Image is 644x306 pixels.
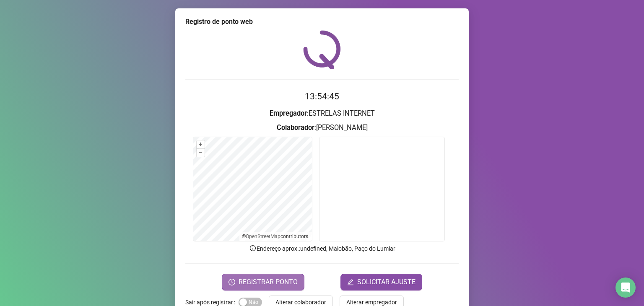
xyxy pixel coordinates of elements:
strong: Colaborador [277,124,314,132]
button: REGISTRAR PONTO [222,274,304,290]
span: clock-circle [229,279,235,285]
button: + [197,140,205,148]
li: © contributors. [242,233,309,239]
strong: Empregador [270,109,307,117]
span: info-circle [249,244,257,252]
button: – [197,149,205,157]
div: Open Intercom Messenger [615,277,636,298]
p: Endereço aprox. : undefined, Maiobão, Paço do Lumiar [185,244,459,253]
time: 13:54:45 [305,91,339,101]
a: OpenStreetMap [246,233,280,239]
span: edit [347,279,354,285]
button: editSOLICITAR AJUSTE [340,274,422,290]
div: Registro de ponto web [185,17,459,27]
h3: : ESTRELAS INTERNET [185,108,459,119]
img: QRPoint [303,30,341,69]
h3: : [PERSON_NAME] [185,122,459,133]
span: REGISTRAR PONTO [239,277,298,287]
span: SOLICITAR AJUSTE [357,277,415,287]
